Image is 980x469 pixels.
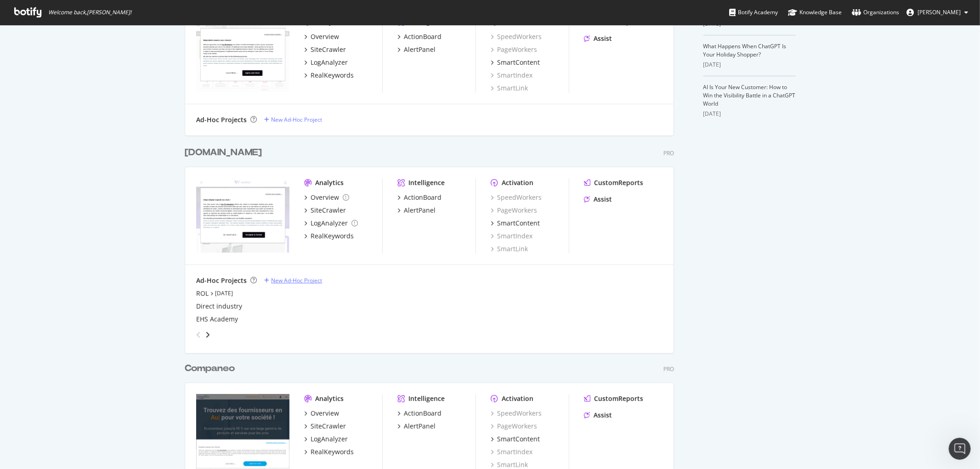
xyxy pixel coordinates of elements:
[196,302,242,311] div: Direct industry
[594,394,643,403] div: CustomReports
[502,394,533,403] div: Activation
[215,289,233,297] a: [DATE]
[502,178,533,187] div: Activation
[594,411,612,420] div: Assist
[397,422,436,431] a: AlertPanel
[311,422,346,431] div: SiteCrawler
[497,58,540,67] div: SmartContent
[404,422,436,431] div: AlertPanel
[304,409,339,418] a: Overview
[491,232,532,241] a: SmartIndex
[584,411,612,420] a: Assist
[397,32,442,41] a: ActionBoard
[491,244,528,254] a: SmartLink
[304,58,348,67] a: LogAnalyzer
[918,8,961,16] span: Sabrina Baco
[397,193,442,202] a: ActionBoard
[491,45,537,54] a: PageWorkers
[271,277,322,284] div: New Ad-Hoc Project
[899,5,975,20] button: [PERSON_NAME]
[311,32,339,41] div: Overview
[264,116,322,124] a: New Ad-Hoc Project
[729,8,778,17] div: Botify Academy
[594,34,612,43] div: Assist
[193,328,204,342] div: angle-left
[404,409,442,418] div: ActionBoard
[497,219,540,228] div: SmartContent
[315,178,344,187] div: Analytics
[491,435,540,444] a: SmartContent
[703,110,796,118] div: [DATE]
[497,435,540,444] div: SmartContent
[311,447,354,457] div: RealKeywords
[703,61,796,69] div: [DATE]
[491,71,532,80] a: SmartIndex
[311,71,354,80] div: RealKeywords
[491,84,528,93] a: SmartLink
[584,178,643,187] a: CustomReports
[663,149,674,157] div: Pro
[185,146,262,159] div: [DOMAIN_NAME]
[304,232,354,241] a: RealKeywords
[315,394,344,403] div: Analytics
[271,116,322,124] div: New Ad-Hoc Project
[404,45,436,54] div: AlertPanel
[703,83,796,107] a: AI Is Your New Customer: How to Win the Visibility Battle in a ChatGPT World
[491,58,540,67] a: SmartContent
[185,362,238,375] a: Companeo
[304,435,348,444] a: LogAnalyzer
[48,9,131,16] span: Welcome back, [PERSON_NAME] !
[491,447,532,457] a: SmartIndex
[196,394,289,469] img: companeo.com
[397,45,436,54] a: AlertPanel
[408,178,445,187] div: Intelligence
[491,206,537,215] a: PageWorkers
[185,362,235,375] div: Companeo
[584,34,612,43] a: Assist
[397,409,442,418] a: ActionBoard
[584,394,643,403] a: CustomReports
[852,8,899,17] div: Organizations
[204,330,211,339] div: angle-right
[196,17,289,92] img: batiproduits.com
[311,206,346,215] div: SiteCrawler
[311,219,348,228] div: LogAnalyzer
[185,146,266,159] a: [DOMAIN_NAME]
[397,206,436,215] a: AlertPanel
[304,447,354,457] a: RealKeywords
[304,219,358,228] a: LogAnalyzer
[404,32,442,41] div: ActionBoard
[663,365,674,373] div: Pro
[264,277,322,284] a: New Ad-Hoc Project
[196,115,247,124] div: Ad-Hoc Projects
[304,32,339,41] a: Overview
[491,409,542,418] a: SpeedWorkers
[594,195,612,204] div: Assist
[304,206,346,215] a: SiteCrawler
[408,394,445,403] div: Intelligence
[311,193,339,202] div: Overview
[311,435,348,444] div: LogAnalyzer
[491,219,540,228] a: SmartContent
[491,422,537,431] a: PageWorkers
[311,58,348,67] div: LogAnalyzer
[196,289,209,298] a: ROL
[311,232,354,241] div: RealKeywords
[491,32,542,41] div: SpeedWorkers
[304,193,349,202] a: Overview
[949,438,971,460] iframe: Intercom live chat
[491,193,542,202] a: SpeedWorkers
[788,8,842,17] div: Knowledge Base
[196,315,238,324] div: EHS Academy
[304,422,346,431] a: SiteCrawler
